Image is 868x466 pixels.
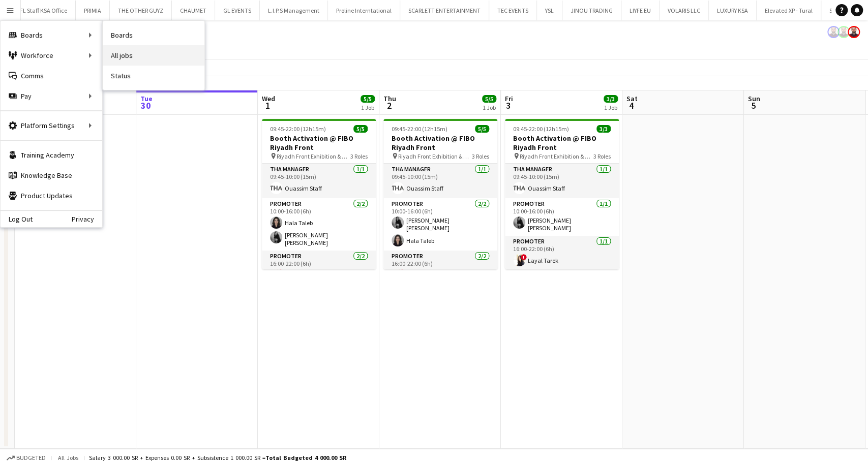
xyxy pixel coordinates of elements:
[400,1,489,20] button: SCARLETT ENTERTAINMENT
[353,125,368,133] span: 5/5
[503,100,513,111] span: 3
[1,66,102,86] a: Comms
[383,119,497,269] app-job-card: 09:45-22:00 (12h15m)5/5Booth Activation @ FIBO Riyadh Front Riyadh Front Exhibition & Conference ...
[1,86,102,106] div: Pay
[757,1,821,20] button: Elevated XP - Tural
[103,25,204,45] a: Boards
[76,1,110,20] button: PRIMIA
[5,452,47,463] button: Budgeted
[262,251,376,300] app-card-role: Promoter2/216:00-22:00 (6h)!
[383,198,497,251] app-card-role: Promoter2/210:00-16:00 (6h)[PERSON_NAME] [PERSON_NAME]Hala Taleb
[626,94,638,103] span: Sat
[562,1,621,20] button: JINOU TRADING
[604,95,618,103] span: 3/3
[265,454,346,461] span: Total Budgeted 4 000.00 SR
[1,25,102,45] div: Boards
[1,215,33,223] a: Log Out
[837,26,850,38] app-user-avatar: Ouassim Arzouk
[1,45,102,66] div: Workforce
[262,164,376,198] app-card-role: THA Manager1/109:45-10:00 (15m)Ouassim Staff
[746,100,760,111] span: 5
[260,1,328,20] button: L.I.P.S Management
[513,125,569,133] span: 09:45-22:00 (12h15m)
[392,125,447,133] span: 09:45-22:00 (12h15m)
[625,100,638,111] span: 4
[537,1,562,20] button: YSL
[89,454,346,461] div: Salary 3 000.00 SR + Expenses 0.00 SR + Subsistence 1 000.00 SR =
[660,1,709,20] button: VOLARIS LLC
[56,454,80,461] span: All jobs
[262,198,376,251] app-card-role: Promoter2/210:00-16:00 (6h)Hala Taleb[PERSON_NAME] [PERSON_NAME]
[748,94,760,103] span: Sun
[361,95,375,103] span: 5/5
[382,100,396,111] span: 2
[604,104,617,111] div: 1 Job
[262,119,376,269] app-job-card: 09:45-22:00 (12h15m)5/5Booth Activation @ FIBO Riyadh Front Riyadh Front Exhibition & Conference ...
[505,236,619,270] app-card-role: Promoter1/116:00-22:00 (6h)!Layal Tarek
[1,115,102,136] div: Platform Settings
[475,125,489,133] span: 5/5
[262,134,376,152] h3: Booth Activation @ FIBO Riyadh Front
[383,94,396,103] span: Thu
[383,134,497,152] h3: Booth Activation @ FIBO Riyadh Front
[505,198,619,236] app-card-role: Promoter1/110:00-16:00 (6h)[PERSON_NAME] [PERSON_NAME]
[12,1,76,20] button: FL Staff KSA Office
[139,100,153,111] span: 30
[505,94,513,103] span: Fri
[505,164,619,198] app-card-role: THA Manager1/109:45-10:00 (15m)Ouassim Staff
[848,26,860,38] app-user-avatar: Ouassim Arzouk
[383,251,497,300] app-card-role: Promoter2/216:00-22:00 (6h)!
[383,164,497,198] app-card-role: THA Manager1/109:45-10:00 (15m)Ouassim Staff
[593,152,611,160] span: 3 Roles
[328,1,400,20] button: Proline Interntational
[16,454,46,461] span: Budgeted
[270,125,326,133] span: 09:45-22:00 (12h15m)
[472,152,489,160] span: 3 Roles
[72,215,102,223] a: Privacy
[520,152,593,160] span: Riyadh Front Exhibition & Conference Center
[489,1,537,20] button: TEC EVENTS
[521,254,527,260] span: !
[215,1,260,20] button: GL EVENTS
[398,152,472,160] span: Riyadh Front Exhibition & Conference Center
[262,94,275,103] span: Wed
[103,45,204,66] a: All jobs
[596,125,611,133] span: 3/3
[260,100,275,111] span: 1
[110,1,172,20] button: THE OTHER GUYZ
[277,152,350,160] span: Riyadh Front Exhibition & Conference Center
[140,94,153,103] span: Tue
[399,269,405,275] span: !
[505,119,619,269] app-job-card: 09:45-22:00 (12h15m)3/3Booth Activation @ FIBO Riyadh Front Riyadh Front Exhibition & Conference ...
[1,165,102,185] a: Knowledge Base
[361,104,374,111] div: 1 Job
[103,66,204,86] a: Status
[482,95,496,103] span: 5/5
[709,1,757,20] button: LUXURY KSA
[827,26,840,38] app-user-avatar: Ouassim Arzouk
[621,1,660,20] button: LIYFE EU
[1,145,102,165] a: Training Academy
[278,269,284,275] span: !
[483,104,496,111] div: 1 Job
[505,134,619,152] h3: Booth Activation @ FIBO Riyadh Front
[1,185,102,206] a: Product Updates
[172,1,215,20] button: CHAUMET
[350,152,368,160] span: 3 Roles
